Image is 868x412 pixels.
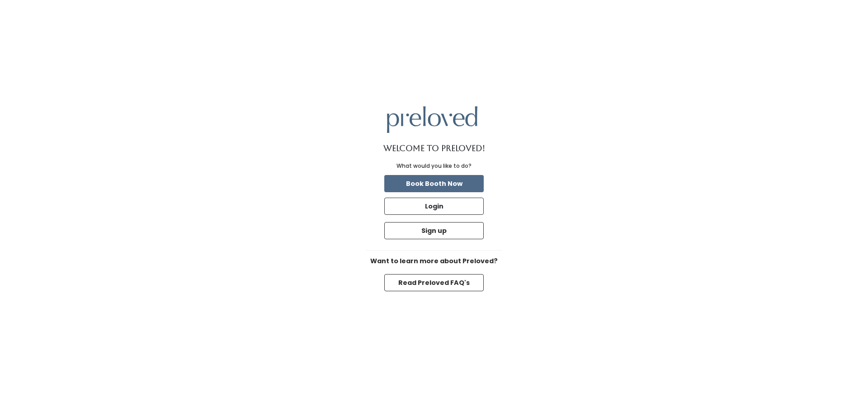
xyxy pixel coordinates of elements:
[384,198,484,215] button: Login
[382,220,486,241] a: Sign up
[384,274,484,291] button: Read Preloved FAQ's
[384,175,484,192] button: Book Booth Now
[384,222,484,239] button: Sign up
[366,258,502,265] h6: Want to learn more about Preloved?
[383,144,485,153] h1: Welcome to Preloved!
[387,106,477,133] img: preloved logo
[382,196,486,217] a: Login
[396,162,472,170] div: What would you like to do?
